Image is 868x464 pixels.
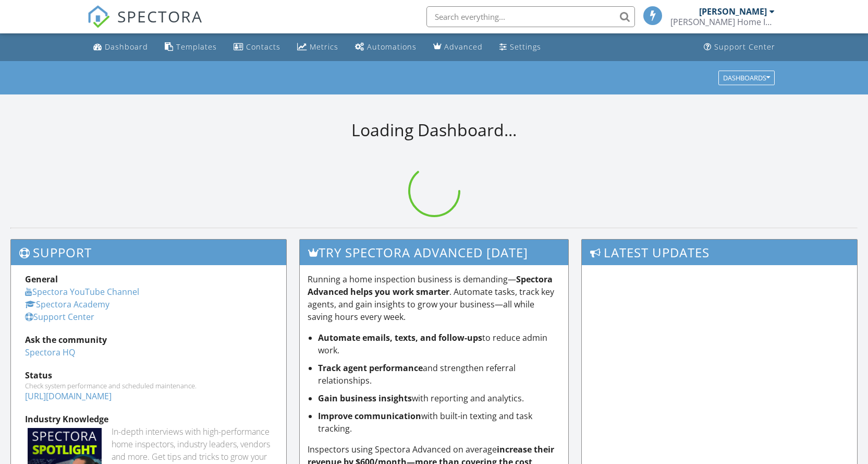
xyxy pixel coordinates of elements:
[723,74,770,81] div: Dashboards
[718,70,775,85] button: Dashboards
[25,390,112,402] a: [URL][DOMAIN_NAME]
[318,410,561,435] li: with built-in texting and task tracking.
[308,273,553,298] strong: Spectora Advanced helps you work smarter
[351,38,421,57] a: Automations (Basic)
[246,42,280,52] div: Contacts
[25,273,58,285] strong: General
[161,38,221,57] a: Templates
[426,6,635,27] input: Search everything...
[25,347,75,358] a: Spectora HQ
[318,410,421,422] strong: Improve communication
[117,5,203,27] span: SPECTORA
[25,369,272,382] div: Status
[293,38,343,57] a: Metrics
[176,42,217,52] div: Templates
[510,42,541,52] div: Settings
[700,38,779,57] a: Support Center
[229,38,285,57] a: Contacts
[87,14,203,36] a: SPECTORA
[444,42,483,52] div: Advanced
[582,240,857,265] h3: Latest Updates
[308,273,561,323] p: Running a home inspection business is demanding— . Automate tasks, track key agents, and gain ins...
[87,5,110,28] img: The Best Home Inspection Software - Spectora
[300,240,569,265] h3: Try spectora advanced [DATE]
[495,38,545,57] a: Settings
[318,392,561,404] li: with reporting and analytics.
[105,42,148,52] div: Dashboard
[367,42,417,52] div: Automations
[310,42,338,52] div: Metrics
[429,38,487,57] a: Advanced
[25,334,272,346] div: Ask the community
[25,382,272,390] div: Check system performance and scheduled maintenance.
[714,42,775,52] div: Support Center
[318,362,423,374] strong: Track agent performance
[318,392,412,404] strong: Gain business insights
[25,299,109,310] a: Spectora Academy
[25,413,272,425] div: Industry Knowledge
[11,240,286,265] h3: Support
[25,286,139,298] a: Spectora YouTube Channel
[670,17,775,27] div: Zielinski Home Inspections LLC
[699,6,767,17] div: [PERSON_NAME]
[25,311,94,323] a: Support Center
[318,332,482,343] strong: Automate emails, texts, and follow-ups
[318,362,561,387] li: and strengthen referral relationships.
[89,38,152,57] a: Dashboard
[318,331,561,356] li: to reduce admin work.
